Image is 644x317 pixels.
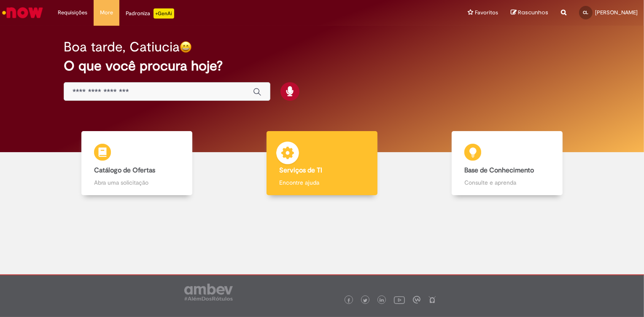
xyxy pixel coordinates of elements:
[428,296,436,304] img: logo_footer_naosei.png
[279,166,322,175] b: Serviços de TI
[126,8,174,19] div: Padroniza
[94,178,180,187] p: Abra uma solicitação
[64,59,580,73] h2: O que você procura hoje?
[100,8,113,17] span: More
[154,8,174,19] p: +GenAi
[464,166,534,175] b: Base de Conhecimento
[1,4,44,21] img: ServiceNow
[415,131,600,196] a: Base de Conhecimento Consulte e aprenda
[413,296,420,304] img: logo_footer_workplace.png
[595,9,638,16] span: [PERSON_NAME]
[44,131,229,196] a: Catálogo de Ofertas Abra uma solicitação
[380,298,384,303] img: logo_footer_linkedin.png
[464,178,550,187] p: Consulte e aprenda
[518,8,548,16] span: Rascunhos
[184,284,233,301] img: logo_footer_ambev_rotulo_gray.png
[58,8,87,17] span: Requisições
[347,298,351,303] img: logo_footer_facebook.png
[363,298,367,303] img: logo_footer_twitter.png
[511,9,548,17] a: Rascunhos
[229,131,415,196] a: Serviços de TI Encontre ajuda
[583,10,589,15] span: CL
[94,166,155,175] b: Catálogo de Ofertas
[180,41,192,53] img: happy-face.png
[394,294,405,305] img: logo_footer_youtube.png
[475,8,498,17] span: Favoritos
[64,40,180,54] h2: Boa tarde, Catiucia
[279,178,365,187] p: Encontre ajuda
